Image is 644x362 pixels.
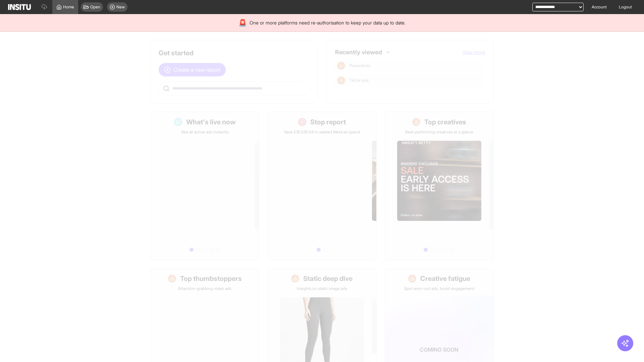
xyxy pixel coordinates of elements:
img: Logo [8,4,31,10]
span: Open [90,4,100,10]
span: Home [63,4,74,10]
div: 🚨 [238,18,247,27]
span: New [116,4,125,10]
span: One or more platforms need re-authorisation to keep your data up to date. [250,19,406,26]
